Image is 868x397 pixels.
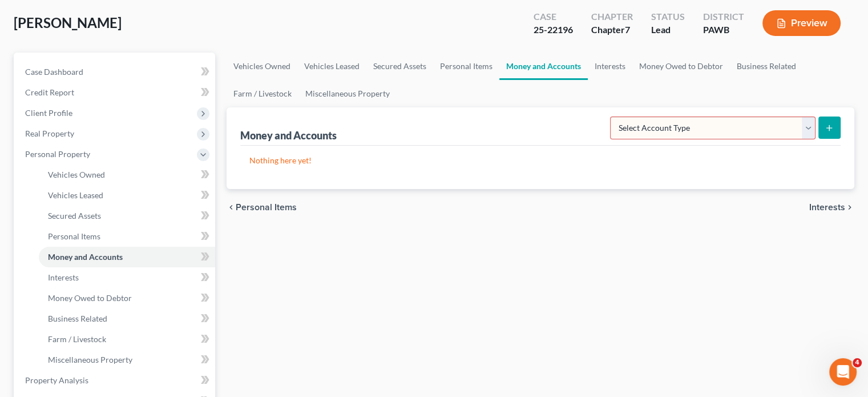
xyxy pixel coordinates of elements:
[227,80,298,107] a: Farm / Livestock
[588,53,632,80] a: Interests
[25,375,88,385] span: Property Analysis
[39,350,215,370] a: Miscellaneous Property
[730,53,803,80] a: Business Related
[703,23,744,37] div: PAWB
[48,252,123,262] span: Money and Accounts
[39,288,215,308] a: Money Owed to Debtor
[703,10,744,23] div: District
[591,23,633,37] div: Chapter
[48,334,106,344] span: Farm / Livestock
[25,129,74,138] span: Real Property
[236,203,297,212] span: Personal Items
[48,231,100,241] span: Personal Items
[48,170,105,179] span: Vehicles Owned
[25,149,90,159] span: Personal Property
[25,108,72,118] span: Client Profile
[48,211,101,220] span: Secured Assets
[762,10,841,36] button: Preview
[25,67,83,77] span: Case Dashboard
[651,23,685,37] div: Lead
[39,206,215,226] a: Secured Assets
[632,53,730,80] a: Money Owed to Debtor
[39,185,215,206] a: Vehicles Leased
[829,358,857,386] iframe: Intercom live chat
[534,23,573,37] div: 25-22196
[39,165,215,185] a: Vehicles Owned
[809,203,845,212] span: Interests
[651,10,685,23] div: Status
[39,247,215,267] a: Money and Accounts
[14,14,122,31] span: [PERSON_NAME]
[39,308,215,329] a: Business Related
[39,267,215,288] a: Interests
[39,226,215,247] a: Personal Items
[298,80,397,107] a: Miscellaneous Property
[499,53,588,80] a: Money and Accounts
[16,62,215,82] a: Case Dashboard
[16,82,215,103] a: Credit Report
[48,355,132,364] span: Miscellaneous Property
[853,358,862,367] span: 4
[227,203,297,212] button: chevron_left Personal Items
[227,53,297,80] a: Vehicles Owned
[366,53,433,80] a: Secured Assets
[240,129,337,142] div: Money and Accounts
[809,203,854,212] button: Interests chevron_right
[297,53,366,80] a: Vehicles Leased
[48,293,132,303] span: Money Owed to Debtor
[845,203,854,212] i: chevron_right
[48,272,79,282] span: Interests
[227,203,236,212] i: chevron_left
[48,190,103,200] span: Vehicles Leased
[433,53,499,80] a: Personal Items
[39,329,215,350] a: Farm / Livestock
[591,10,633,23] div: Chapter
[16,370,215,391] a: Property Analysis
[534,10,573,23] div: Case
[625,24,630,35] span: 7
[48,314,107,323] span: Business Related
[25,87,74,97] span: Credit Report
[249,155,831,166] p: Nothing here yet!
